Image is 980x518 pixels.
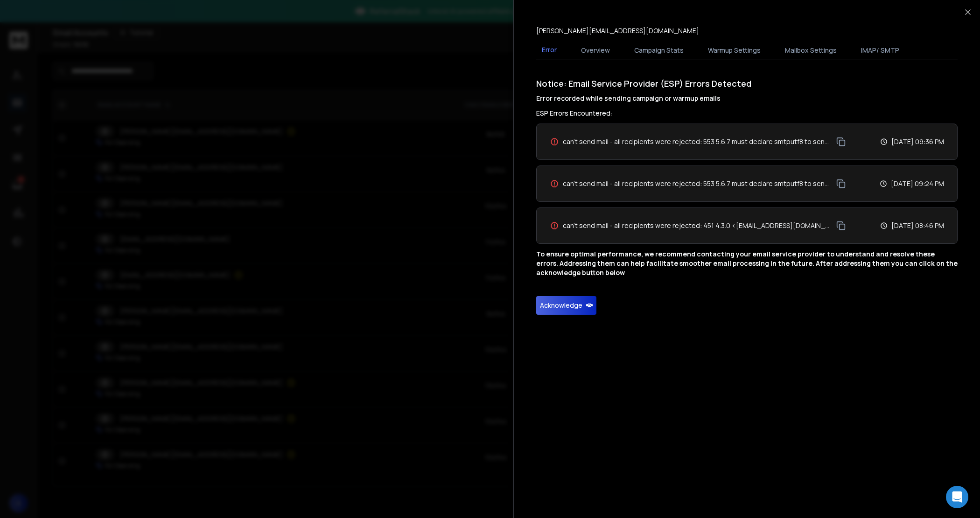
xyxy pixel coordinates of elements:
[563,137,831,146] span: can't send mail - all recipients were rejected: 553 5.6.7 must declare smtputf8 to send unicode a...
[946,486,968,508] div: Open Intercom Messenger
[779,40,842,61] button: Mailbox Settings
[891,179,944,188] p: [DATE] 09:24 PM
[563,179,831,188] span: can't send mail - all recipients were rejected: 553 5.6.7 must declare smtputf8 to send unicode a...
[536,40,562,61] button: Error
[575,40,616,61] button: Overview
[702,40,766,61] button: Warmup Settings
[891,137,944,146] p: [DATE] 09:36 PM
[536,109,958,118] h3: ESP Errors Encountered:
[536,77,958,103] h1: Notice: Email Service Provider (ESP) Errors Detected
[536,249,958,277] p: To ensure optimal performance, we recommend contacting your email service provider to understand ...
[629,40,689,61] button: Campaign Stats
[891,221,944,230] p: [DATE] 08:46 PM
[536,296,596,315] button: Acknowledge
[536,94,958,103] h4: Error recorded while sending campaign or warmup emails
[536,26,699,35] p: [PERSON_NAME][EMAIL_ADDRESS][DOMAIN_NAME]
[563,221,831,230] span: can't send mail - all recipients were rejected: 451 4.3.0 <[EMAIL_ADDRESS][DOMAIN_NAME]>: tempora...
[855,40,905,61] button: IMAP/ SMTP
